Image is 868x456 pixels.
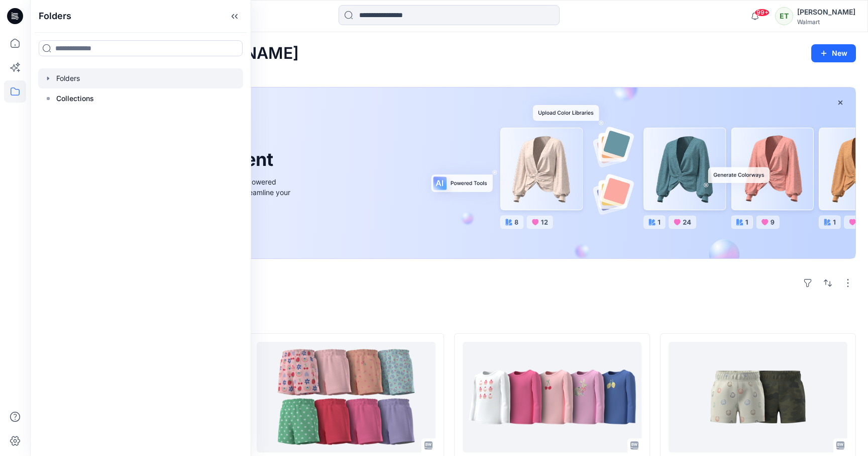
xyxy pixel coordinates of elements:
[775,7,793,25] div: ET
[754,9,770,17] span: 99+
[811,44,856,62] button: New
[669,342,847,452] a: HQ022341 BB FT SHORTS
[797,18,855,26] div: Walmart
[463,342,641,452] a: HQ022330_TG LS PUFF SLV TEE
[797,6,855,18] div: [PERSON_NAME]
[42,311,856,323] h4: Styles
[257,342,436,452] a: HQ022333_TG PAPERBAG SHORT
[56,93,94,105] p: Collections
